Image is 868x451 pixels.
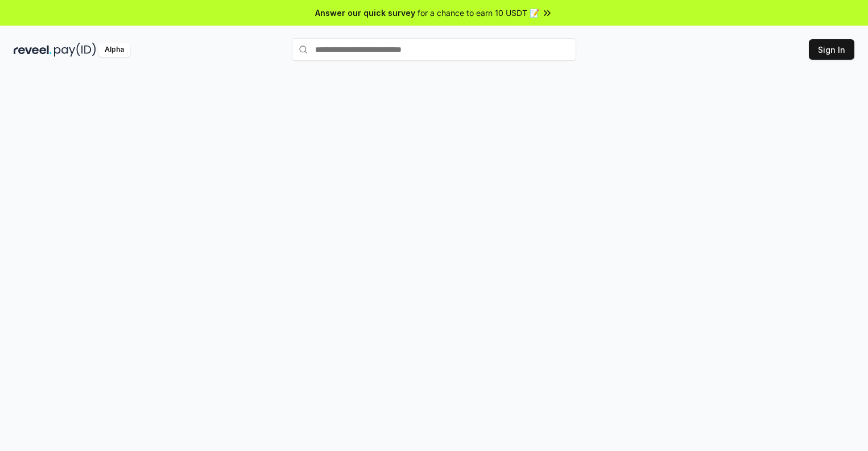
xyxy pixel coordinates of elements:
[809,39,854,60] button: Sign In
[54,43,96,57] img: pay_id
[14,43,52,57] img: reveel_dark
[315,7,415,19] span: Answer our quick survey
[98,43,130,57] div: Alpha
[418,7,539,19] span: for a chance to earn 10 USDT 📝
